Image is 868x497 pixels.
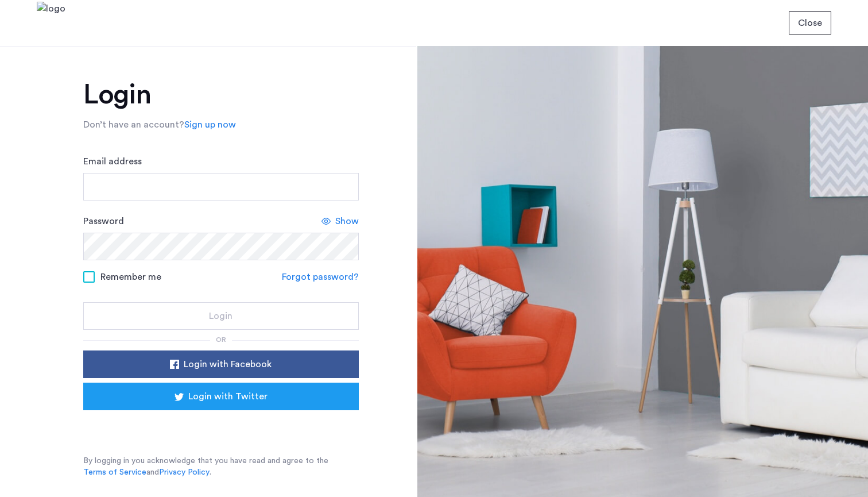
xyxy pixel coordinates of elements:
span: Login [209,309,232,323]
a: Privacy Policy [159,467,210,478]
a: Forgot password? [282,270,359,284]
a: Terms of Service [83,467,146,478]
span: Remember me [100,270,161,284]
span: Login with Twitter [188,390,268,403]
span: Don’t have an account? [83,120,184,129]
button: button [83,350,359,378]
span: Show [335,214,359,228]
button: button [789,11,831,34]
button: button [83,302,359,330]
span: or [216,336,226,343]
span: Login with Facebook [184,357,272,371]
a: Sign up now [184,118,236,132]
button: button [83,383,359,410]
img: logo [37,2,65,45]
label: Password [83,214,124,228]
h1: Login [83,81,359,109]
label: Email address [83,155,142,168]
p: By logging in you acknowledge that you have read and agree to the and . [83,455,359,478]
span: Close [798,16,822,30]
